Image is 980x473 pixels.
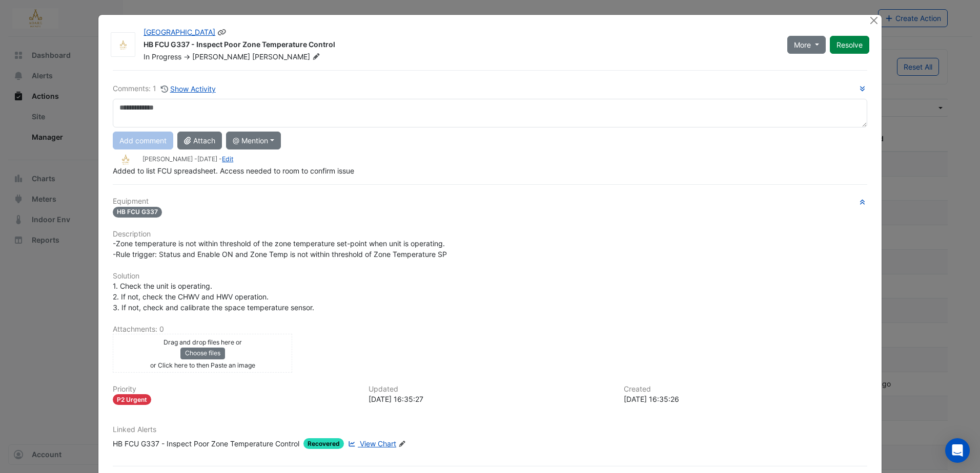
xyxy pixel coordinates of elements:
h6: Priority [113,385,356,394]
small: Drag and drop files here or [164,338,242,346]
div: HB FCU G337 - Inspect Poor Zone Temperature Control [144,39,775,52]
span: More [794,39,811,50]
button: Choose files [180,348,225,359]
h6: Created [624,385,867,394]
div: Open Intercom Messenger [945,438,970,463]
span: View Chart [360,439,396,448]
a: Edit [222,155,233,163]
small: or Click here to then Paste an image [150,361,255,369]
h6: Updated [369,385,612,394]
h6: Linked Alerts [113,425,867,434]
button: Attach [177,132,222,149]
div: [DATE] 16:35:27 [369,394,612,404]
img: Adare Manor [111,40,135,50]
small: [PERSON_NAME] - - [142,155,233,164]
button: @ Mention [226,132,281,149]
div: [DATE] 16:35:26 [624,394,867,404]
h6: Attachments: 0 [113,325,867,334]
a: [GEOGRAPHIC_DATA] [144,28,215,36]
button: Close [869,15,880,26]
div: P2 Urgent [113,394,151,405]
button: More [787,36,826,54]
div: Comments: 1 [113,83,216,95]
img: Adare Manor [113,154,138,165]
button: Show Activity [160,83,216,95]
div: HB FCU G337 - Inspect Poor Zone Temperature Control [113,438,299,449]
button: Resolve [830,36,869,54]
span: [PERSON_NAME] [252,52,322,62]
span: Recovered [303,438,344,449]
h6: Solution [113,272,867,281]
span: HB FCU G337 [113,207,162,218]
span: -Zone temperature is not within threshold of the zone temperature set-point when unit is operatin... [113,239,447,259]
span: -> [183,52,190,61]
span: [PERSON_NAME] [192,52,250,61]
a: View Chart [346,438,396,449]
h6: Description [113,230,867,239]
span: Copy link to clipboard [217,28,227,36]
span: Added to list FCU spreadsheet. Access needed to room to confirm issue [113,166,354,175]
fa-icon: Edit Linked Alerts [398,440,406,448]
span: 2025-09-01 16:35:27 [197,155,217,163]
span: In Progress [144,52,181,61]
span: 1. Check the unit is operating. 2. If not, check the CHWV and HWV operation. 3. If not, check and... [113,282,314,312]
h6: Equipment [113,197,867,206]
